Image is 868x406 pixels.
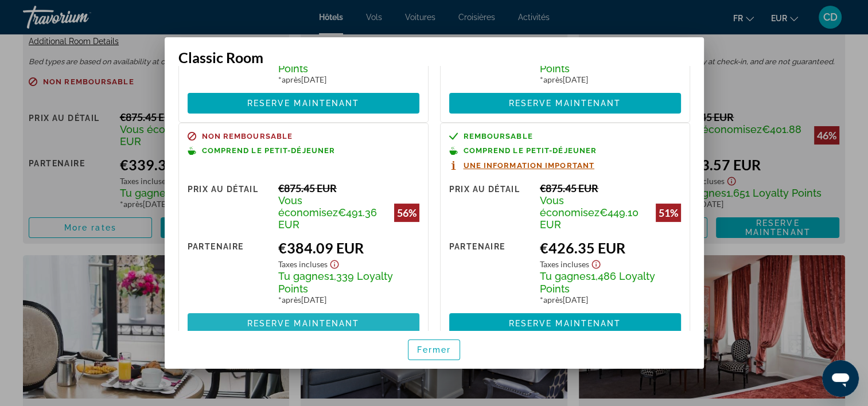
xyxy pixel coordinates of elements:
div: 51% [656,204,681,222]
button: Reserve maintenant [188,93,419,114]
span: Reserve maintenant [509,319,621,328]
div: Partenaire [449,239,532,304]
span: Une information important [464,162,595,169]
a: Remboursable [449,132,681,140]
div: * [DATE] [540,75,680,84]
button: Reserve maintenant [449,93,681,114]
span: Tu gagnes [540,270,591,282]
span: après [543,295,563,304]
div: * [DATE] [278,295,419,304]
div: €875.45 EUR [278,182,419,194]
span: 1,339 Loyalty Points [278,270,393,295]
span: après [282,75,301,84]
span: Taxes incluses [540,259,589,269]
div: Prix au détail [449,182,532,231]
div: 56% [394,204,419,222]
span: après [282,295,301,304]
div: €875.45 EUR [540,182,680,194]
button: Fermer [408,339,461,360]
span: Reserve maintenant [247,319,360,328]
div: €384.09 EUR [278,239,419,256]
span: après [543,75,563,84]
div: * [DATE] [278,75,419,84]
span: Comprend le petit-déjeuner [464,147,597,154]
span: Non remboursable [202,132,293,140]
button: Une information important [449,161,595,170]
span: €449.10 EUR [540,206,639,231]
div: * [DATE] [540,295,680,304]
div: €426.35 EUR [540,239,680,256]
span: 1,486 Loyalty Points [540,270,655,295]
iframe: Bouton de lancement de la fenêtre de messagerie [822,360,859,397]
span: Comprend le petit-déjeuner [202,147,336,154]
span: Fermer [417,345,451,354]
span: Vous économisez [278,194,338,218]
button: Reserve maintenant [188,313,419,334]
span: Remboursable [464,132,533,140]
span: Reserve maintenant [509,99,621,108]
button: Show Taxes and Fees disclaimer [589,256,603,270]
span: Vous économisez [540,194,600,218]
div: Partenaire [188,239,270,304]
span: Reserve maintenant [247,99,360,108]
span: Tu gagnes [278,270,329,282]
span: Taxes incluses [278,259,328,269]
button: Show Taxes and Fees disclaimer [328,256,341,270]
span: €491.36 EUR [278,206,377,231]
h3: Classic Room [178,49,690,66]
div: Prix au détail [188,182,270,231]
button: Reserve maintenant [449,313,681,334]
